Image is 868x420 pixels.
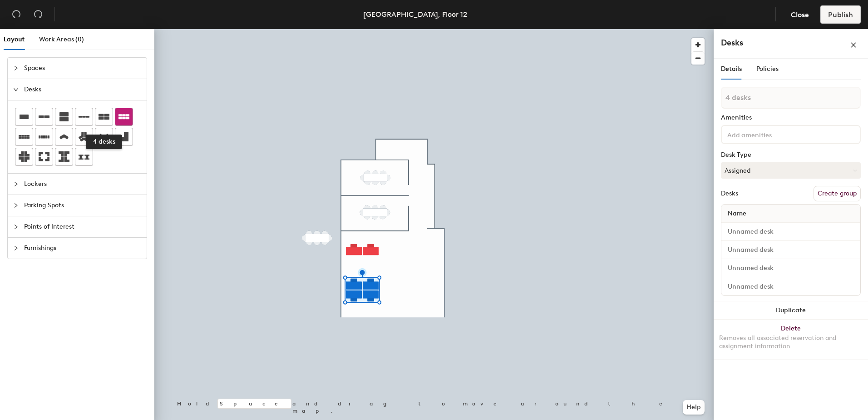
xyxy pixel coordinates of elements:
button: Assigned [721,162,861,179]
span: Name [723,205,751,222]
button: Close [783,5,817,24]
span: collapsed [13,65,19,71]
span: Points of Interest [24,216,141,237]
span: Work Areas (0) [39,35,84,43]
span: Layout [4,35,25,43]
input: Unnamed desk [723,280,858,293]
span: Close [791,10,809,19]
button: Help [683,400,705,415]
span: Desks [24,79,141,100]
input: Unnamed desk [723,225,858,238]
div: Desks [721,190,738,197]
button: Redo (⌘ + ⇧ + Z) [29,5,47,24]
input: Add amenities [725,129,807,140]
span: Furnishings [24,238,141,259]
div: Removes all associated reservation and assignment information [719,334,863,350]
span: Spaces [24,58,141,79]
span: expanded [13,87,19,92]
div: [GEOGRAPHIC_DATA], Floor 12 [363,9,467,20]
button: 4 desks [95,108,113,126]
span: Details [721,65,742,73]
span: collapsed [13,224,19,230]
button: Duplicate [714,301,868,320]
button: Undo (⌘ + Z) [7,5,25,24]
span: undo [12,10,21,19]
span: Parking Spots [24,195,141,216]
span: close [850,42,857,48]
input: Unnamed desk [723,262,858,275]
input: Unnamed desk [723,244,858,256]
div: Amenities [721,114,861,121]
span: Lockers [24,174,141,195]
button: DeleteRemoves all associated reservation and assignment information [714,320,868,360]
h4: Desks [721,37,821,49]
span: Policies [756,65,779,73]
button: Publish [820,5,861,24]
span: collapsed [13,245,19,251]
div: Desk Type [721,151,861,159]
button: Create group [814,186,861,201]
span: collapsed [13,181,19,187]
span: collapsed [13,203,19,208]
